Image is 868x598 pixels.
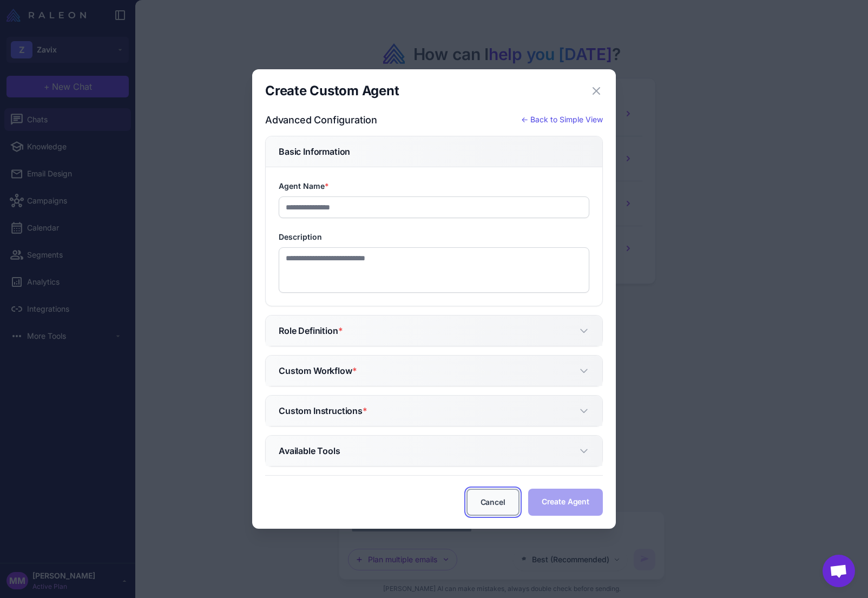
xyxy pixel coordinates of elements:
[521,114,603,126] button: ← Back to Simple View
[266,396,602,426] button: Custom Instructions*
[279,324,343,337] h5: Role Definition
[466,489,520,516] button: Cancel
[279,444,340,457] h5: Available Tools
[279,404,367,417] h5: Custom Instructions
[279,180,589,192] label: Agent Name
[266,316,602,346] button: Role Definition*
[528,489,603,516] button: Create Agent
[266,436,602,466] button: Available Tools
[823,555,855,587] div: Open chat
[266,356,602,386] button: Custom Workflow*
[279,364,357,377] h5: Custom Workflow
[265,113,377,127] h4: Advanced Configuration
[279,231,589,243] label: Description
[279,145,589,158] h5: Basic Information
[265,82,399,100] h3: Create Custom Agent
